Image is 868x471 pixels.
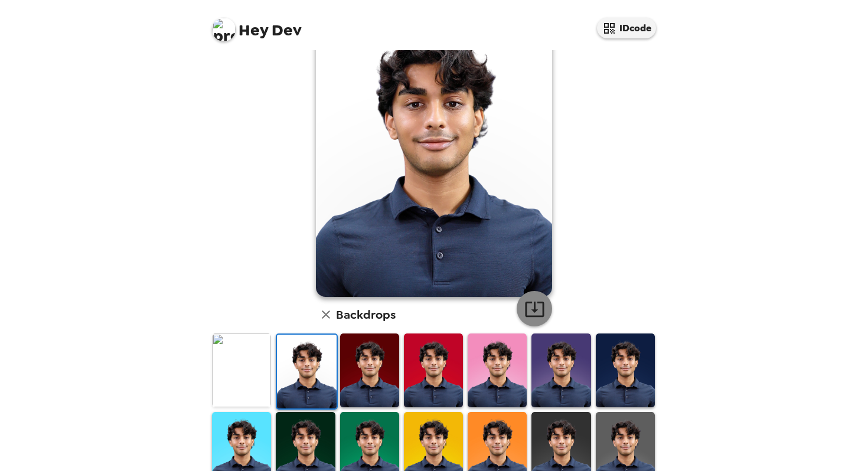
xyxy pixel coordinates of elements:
span: Dev [212,12,302,38]
h6: Backdrops [336,305,396,324]
img: user [316,2,552,297]
img: profile pic [212,18,236,41]
button: IDcode [597,18,656,38]
img: Original [212,333,271,407]
span: Hey [239,19,268,41]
